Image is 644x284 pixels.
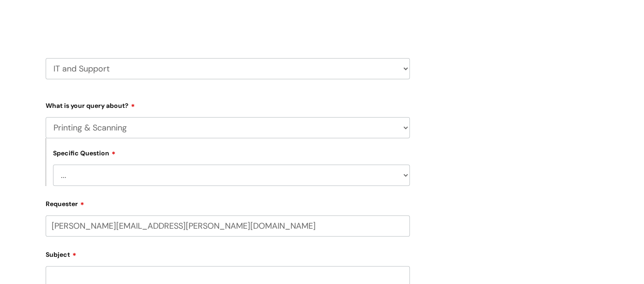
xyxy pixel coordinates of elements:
[46,99,410,110] label: What is your query about?
[46,248,410,259] label: Subject
[46,11,410,28] h2: Select issue type
[53,148,116,157] label: Specific Question
[46,197,410,208] label: Requester
[46,215,410,237] input: Email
